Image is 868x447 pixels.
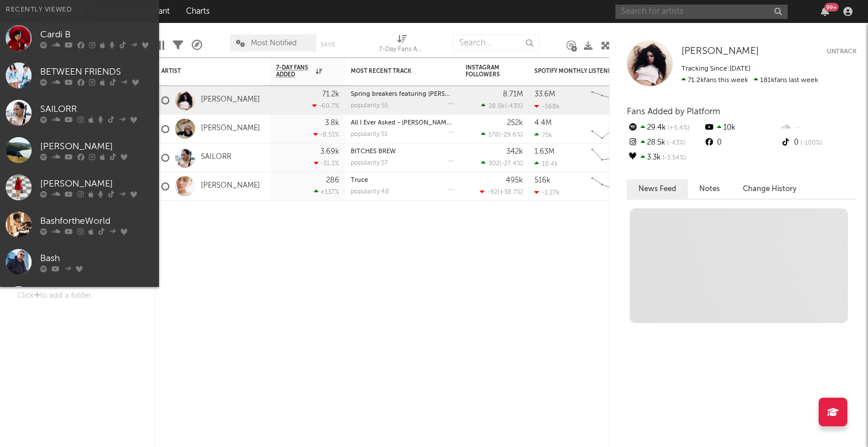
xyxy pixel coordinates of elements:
[666,125,689,131] span: +5.4 %
[351,91,478,98] a: Spring breakers featuring [PERSON_NAME]
[534,177,551,184] div: 516k
[480,188,523,196] div: ( )
[534,119,552,127] div: 4.4M
[155,29,164,62] div: Edit Columns
[192,29,202,62] div: A&R Pipeline
[506,177,523,184] div: 495k
[627,150,703,165] div: 3.3k
[6,3,153,17] div: Recently Viewed
[326,177,339,184] div: 286
[161,68,247,75] div: Artist
[351,177,454,184] div: Truce
[487,189,498,196] span: -92
[40,215,153,228] div: BashfortheWorld
[586,115,638,143] svg: Chart title
[351,120,454,126] div: All I Ever Asked - Zerb Remix
[201,95,260,105] a: [PERSON_NAME]
[506,103,521,110] span: -43 %
[534,103,560,110] div: -568k
[627,107,720,116] span: Fans Added by Platform
[586,86,638,115] svg: Chart title
[320,41,335,48] button: Save
[627,180,688,199] button: News Feed
[351,91,454,98] div: Spring breakers featuring kesha
[827,46,857,57] button: Untrack
[314,188,339,196] div: +137 %
[40,252,153,266] div: Bash
[534,189,560,196] div: -1.27k
[40,28,153,42] div: Cardi B
[534,68,621,75] div: Spotify Monthly Listeners
[503,91,523,98] div: 8.71M
[201,153,231,162] a: SAILORR
[201,124,260,134] a: [PERSON_NAME]
[665,140,685,146] span: -43 %
[453,34,539,52] input: Search...
[731,180,808,199] button: Change History
[780,135,857,150] div: 0
[681,77,748,84] span: 71.2k fans this week
[40,177,153,191] div: [PERSON_NAME]
[351,149,396,155] a: BITCHES BREW
[325,119,339,127] div: 3.8k
[313,131,339,138] div: -8.51 %
[351,120,472,126] a: All I Ever Asked - [PERSON_NAME] Remix
[615,5,788,19] input: Search for artists
[322,91,339,98] div: 71.2k
[40,65,153,79] div: BETWEEN FRIENDS
[506,148,523,156] div: 342k
[489,161,499,167] span: 302
[351,177,368,184] a: Truce
[799,140,822,146] span: -100 %
[627,135,703,150] div: 28.5k
[534,148,555,156] div: 1.63M
[534,91,555,98] div: 33.6M
[481,102,523,110] div: ( )
[501,132,521,138] span: -29.6 %
[481,160,523,167] div: ( )
[466,64,506,78] div: Instagram Followers
[821,7,829,16] button: 99+
[40,140,153,154] div: [PERSON_NAME]
[703,135,780,150] div: 0
[276,64,313,78] span: 7-Day Fans Added
[780,121,857,135] div: --
[688,180,731,199] button: Notes
[320,148,339,156] div: 3.69k
[681,46,759,57] a: [PERSON_NAME]
[586,172,638,201] svg: Chart title
[681,46,759,56] span: [PERSON_NAME]
[17,289,138,303] div: Click to add a folder.
[499,189,521,196] span: +38.7 %
[351,103,388,109] div: popularity: 55
[501,161,521,167] span: -27.4 %
[534,160,558,168] div: 10.4k
[351,189,389,195] div: popularity: 48
[481,131,523,138] div: ( )
[173,29,183,62] div: Filters
[312,102,339,110] div: -60.7 %
[379,43,425,57] div: 7-Day Fans Added (7-Day Fans Added)
[507,119,523,127] div: 252k
[586,143,638,172] svg: Chart title
[627,121,703,135] div: 29.4k
[201,181,260,191] a: [PERSON_NAME]
[351,149,454,155] div: BITCHES BREW
[534,131,552,139] div: 75k
[489,132,499,138] span: 178
[661,155,686,161] span: -3.54 %
[351,131,387,138] div: popularity: 51
[824,3,839,11] div: 99 +
[379,29,425,62] div: 7-Day Fans Added (7-Day Fans Added)
[681,65,750,72] span: Tracking Since: [DATE]
[489,103,505,110] span: 28.5k
[251,40,297,47] span: Most Notified
[40,103,153,116] div: SAILORR
[351,68,437,75] div: Most Recent Track
[314,160,339,167] div: -31.2 %
[351,160,388,166] div: popularity: 57
[703,121,780,135] div: 10k
[681,77,818,84] span: 181k fans last week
